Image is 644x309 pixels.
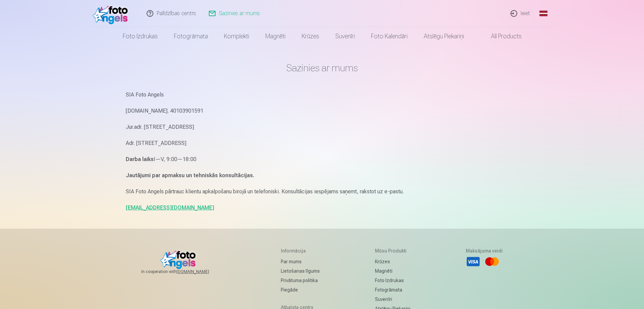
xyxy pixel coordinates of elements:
[472,27,530,46] a: All products
[375,266,410,276] a: Magnēti
[126,122,519,132] p: Jur.adr. [STREET_ADDRESS]
[177,269,225,274] a: [DOMAIN_NAME]
[294,27,327,46] a: Krūzes
[416,27,472,46] a: Atslēgu piekariņi
[375,247,410,254] h5: Mūsu produkti
[141,269,225,274] span: In cooperation with
[126,155,519,164] p: I—V, 9:00—18:00
[363,27,416,46] a: Foto kalendāri
[375,276,410,285] a: Foto izdrukas
[126,204,214,211] a: [EMAIL_ADDRESS][DOMAIN_NAME]
[126,139,519,148] p: Adr. [STREET_ADDRESS]
[281,266,320,276] a: Lietošanas līgums
[257,27,294,46] a: Magnēti
[126,187,519,196] p: SIA Foto Angels pārtrauc klientu apkalpošanu birojā un telefoniski. Konsultācijas iespējams saņem...
[126,62,519,74] h1: Sazinies ar mums
[115,27,166,46] a: Foto izdrukas
[166,27,216,46] a: Fotogrāmata
[485,254,499,269] li: Mastercard
[466,254,481,269] li: Visa
[375,257,410,266] a: Krūzes
[327,27,363,46] a: Suvenīri
[126,172,254,179] strong: Jautājumi par apmaksu un tehniskās konsultācijas.
[281,247,320,254] h5: Informācija
[126,106,519,116] p: [DOMAIN_NAME]. 40103901591
[375,295,410,304] a: Suvenīri
[281,276,320,285] a: Privātuma politika
[281,285,320,295] a: Piegāde
[466,247,503,254] h5: Maksājuma veidi
[375,285,410,295] a: Fotogrāmata
[126,156,154,162] strong: Darba laiks
[281,257,320,266] a: Par mums
[216,27,257,46] a: Komplekti
[126,90,519,100] p: SIA Foto Angels
[93,3,131,24] img: /fa1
